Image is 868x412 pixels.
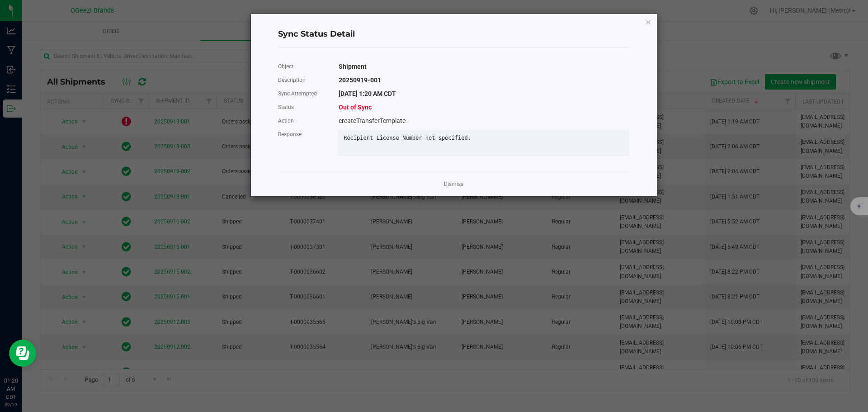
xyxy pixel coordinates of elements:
span: Sync Status Detail [278,28,355,40]
div: Response [271,128,332,141]
a: Dismiss [444,180,463,188]
span: Out of Sync [339,104,372,111]
div: [DATE] 1:20 AM CDT [332,87,636,100]
div: Shipment [332,60,636,73]
div: Recipient License Number not specified. [337,135,631,142]
div: createTransferTemplate [332,114,636,128]
div: Sync Attempted [271,87,332,100]
iframe: Resource center [9,340,36,367]
div: Status [271,100,332,114]
div: 20250919-001 [332,73,636,87]
button: Close [645,16,651,27]
div: Description [271,73,332,87]
div: Action [271,114,332,128]
div: Object [271,60,332,73]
